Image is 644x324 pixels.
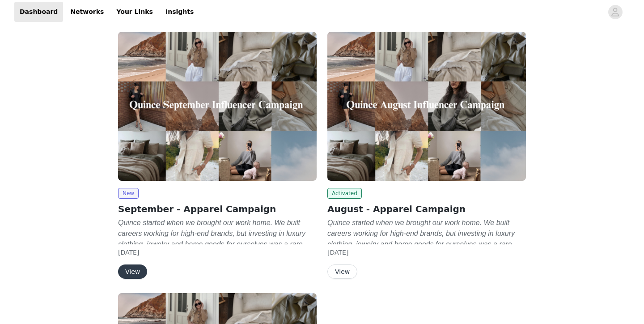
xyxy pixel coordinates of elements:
[14,2,63,22] a: Dashboard
[118,269,147,275] a: View
[118,188,139,199] span: New
[327,188,362,199] span: Activated
[118,32,317,181] img: Quince
[327,269,357,275] a: View
[327,264,357,279] button: View
[65,2,109,22] a: Networks
[118,202,317,216] h2: September - Apparel Campaign
[160,2,199,22] a: Insights
[327,202,526,216] h2: August - Apparel Campaign
[611,5,619,19] div: avatar
[111,2,158,22] a: Your Links
[118,264,147,279] button: View
[118,249,139,256] span: [DATE]
[327,32,526,181] img: Quince
[118,219,309,280] em: Quince started when we brought our work home. We built careers working for high-end brands, but i...
[327,249,348,256] span: [DATE]
[327,219,518,280] em: Quince started when we brought our work home. We built careers working for high-end brands, but i...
